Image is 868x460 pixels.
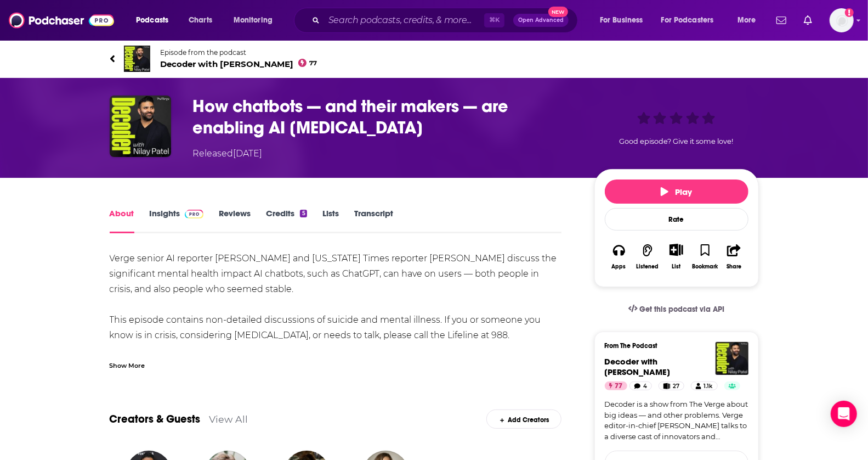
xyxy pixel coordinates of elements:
[639,305,724,314] span: Get this podcast via API
[309,61,317,66] span: 77
[513,14,569,27] button: Open AdvancedNew
[830,8,854,32] img: User Profile
[799,11,816,30] a: Show notifications dropdown
[665,244,688,256] button: Show More Button
[661,187,692,197] span: Play
[605,382,627,390] a: 77
[654,12,730,29] button: open menu
[234,13,273,28] span: Monitoring
[161,48,317,57] span: Episode from the podcast
[692,263,718,270] div: Bookmark
[704,381,713,392] span: 1.1k
[672,263,681,270] div: List
[322,208,339,233] a: Lists
[193,147,263,160] div: Released [DATE]
[600,13,643,28] span: For Business
[324,12,484,29] input: Search podcasts, credits, & more...
[266,208,307,233] a: Credits5
[605,356,671,377] a: Decoder with Nilay Patel
[354,208,393,233] a: Transcript
[605,237,633,277] button: Apps
[605,356,671,377] span: Decoder with [PERSON_NAME]
[727,263,741,270] div: Share
[128,12,183,29] button: open menu
[633,237,662,277] button: Listened
[691,382,717,390] a: 1.1k
[209,413,248,425] a: View All
[620,137,734,145] span: Good episode? Give it some love!
[845,8,854,17] svg: Add a profile image
[304,8,588,33] div: Search podcasts, credits, & more...
[185,210,204,218] img: Podchaser Pro
[691,237,719,277] button: Bookmark
[110,208,134,233] a: About
[193,96,577,138] h1: How chatbots — and their makers — are enabling AI psychosis
[548,7,568,17] span: New
[486,409,561,429] div: Add Creators
[110,96,171,157] img: How chatbots — and their makers — are enabling AI psychosis
[124,46,150,72] img: Decoder with Nilay Patel
[629,382,652,390] a: 4
[592,12,657,29] button: open menu
[136,13,168,28] span: Podcasts
[659,382,684,390] a: 27
[300,210,307,217] div: 5
[643,381,647,392] span: 4
[181,12,219,29] a: Charts
[605,179,748,204] button: Play
[605,208,748,231] div: Rate
[673,381,679,392] span: 27
[226,12,287,29] button: open menu
[661,13,714,28] span: For Podcasters
[831,401,857,427] div: Open Intercom Messenger
[719,237,748,277] button: Share
[830,8,854,32] button: Show profile menu
[161,59,317,69] span: Decoder with [PERSON_NAME]
[830,8,854,32] span: Logged in as jacruz
[110,412,201,426] a: Creators & Guests
[730,12,770,29] button: open menu
[219,208,251,233] a: Reviews
[615,381,623,392] span: 77
[518,18,564,23] span: Open Advanced
[110,46,434,72] a: Decoder with Nilay PatelEpisode from the podcastDecoder with [PERSON_NAME]77
[612,263,626,270] div: Apps
[737,13,756,28] span: More
[620,296,734,323] a: Get this podcast via API
[637,263,659,270] div: Listened
[662,237,690,277] div: Show More ButtonList
[150,208,204,233] a: InsightsPodchaser Pro
[189,13,212,28] span: Charts
[772,11,791,30] a: Show notifications dropdown
[605,399,748,442] a: Decoder is a show from The Verge about big ideas — and other problems. Verge editor-in-chief [PER...
[9,10,114,31] img: Podchaser - Follow, Share and Rate Podcasts
[605,342,740,350] h3: From The Podcast
[716,342,748,375] img: Decoder with Nilay Patel
[484,13,504,27] span: ⌘ K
